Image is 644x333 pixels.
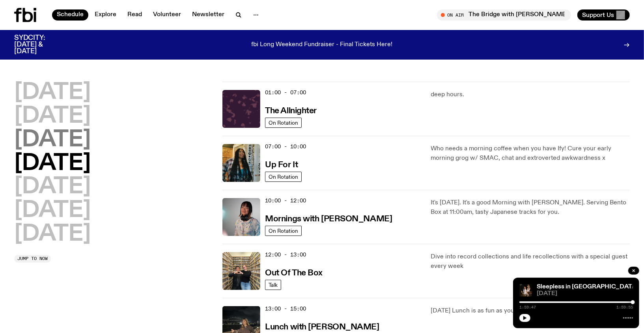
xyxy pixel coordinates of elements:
span: 07:00 - 10:00 [265,143,306,150]
button: [DATE] [14,82,91,104]
button: [DATE] [14,176,91,198]
a: The Allnighter [265,105,317,115]
a: Lunch with [PERSON_NAME] [265,322,379,331]
p: deep hours. [431,90,630,99]
a: Schedule [52,9,88,21]
p: [DATE] Lunch is as fun as you are [431,306,630,316]
img: Matt and Kate stand in the music library and make a heart shape with one hand each. [222,252,260,290]
a: Mornings with [PERSON_NAME] [265,213,392,223]
h3: Up For It [265,161,298,169]
span: [DATE] [537,291,633,297]
button: [DATE] [14,200,91,222]
h3: SYDCITY: [DATE] & [DATE] [14,35,65,55]
button: [DATE] [14,105,91,127]
a: On Rotation [265,226,302,236]
button: [DATE] [14,153,91,175]
a: Newsletter [187,9,229,21]
p: Who needs a morning coffee when you have Ify! Cure your early morning grog w/ SMAC, chat and extr... [431,144,630,163]
a: On Rotation [265,118,302,128]
button: [DATE] [14,129,91,151]
span: On Rotation [269,174,298,180]
button: On AirThe Bridge with [PERSON_NAME] [437,9,571,21]
a: Volunteer [148,9,186,21]
p: fbi Long Weekend Fundraiser - Final Tickets Here! [252,41,393,49]
h3: Lunch with [PERSON_NAME] [265,323,379,331]
span: Talk [269,282,278,288]
img: Marcus Whale is on the left, bent to his knees and arching back with a gleeful look his face He i... [519,284,532,297]
button: Support Us [577,9,630,21]
button: [DATE] [14,223,91,245]
p: Dive into record collections and life recollections with a special guest every week [431,252,630,271]
span: 1:59:55 [616,305,633,309]
button: Jump to now [14,255,51,263]
span: On Rotation [269,120,298,126]
span: 1:59:47 [519,305,536,309]
span: Support Us [582,11,614,19]
h3: Mornings with [PERSON_NAME] [265,215,392,223]
a: Up For It [265,159,298,169]
p: It's [DATE]. It's a good Morning with [PERSON_NAME]. Serving Bento Box at 11:00am, tasty Japanese... [431,198,630,217]
a: Explore [90,9,121,21]
span: On Rotation [269,228,298,234]
span: 10:00 - 12:00 [265,197,306,204]
a: Read [123,9,147,21]
h3: Out Of The Box [265,269,323,277]
a: Talk [265,280,281,290]
span: 01:00 - 07:00 [265,89,306,96]
span: Jump to now [17,256,48,261]
a: On Rotation [265,172,302,182]
img: Ify - a Brown Skin girl with black braided twists, looking up to the side with her tongue stickin... [222,144,260,182]
a: Out Of The Box [265,268,323,277]
span: 12:00 - 13:00 [265,251,306,258]
span: 13:00 - 15:00 [265,305,306,312]
img: Kana Frazer is smiling at the camera with her head tilted slightly to her left. She wears big bla... [222,198,260,236]
h3: The Allnighter [265,107,317,115]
